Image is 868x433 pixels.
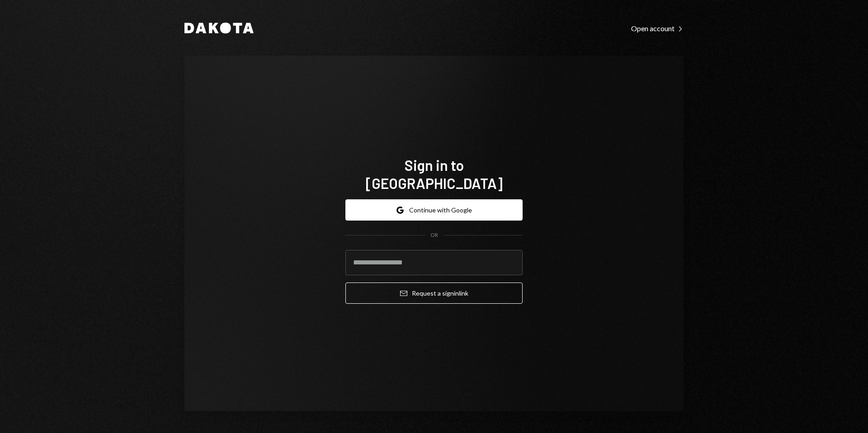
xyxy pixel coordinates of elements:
h1: Sign in to [GEOGRAPHIC_DATA] [345,156,523,192]
a: Open account [631,23,684,33]
button: Continue with Google [345,199,523,221]
div: Open account [631,24,684,33]
div: OR [430,231,438,239]
button: Request a signinlink [345,282,523,304]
